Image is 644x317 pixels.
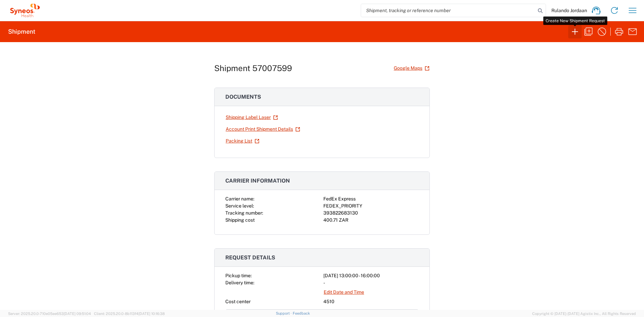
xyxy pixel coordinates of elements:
[323,279,419,286] div: -
[323,210,419,217] div: 393822683130
[225,178,290,184] span: Carrier information
[532,311,636,317] span: Copyright © [DATE]-[DATE] Agistix Inc., All Rights Reserved
[323,202,419,210] div: FEDEX_PRIORITY
[361,4,536,17] input: Shipment, tracking or reference number
[225,112,278,123] a: Shipping Label Laser
[323,217,419,224] div: 400.71 ZAR
[8,28,35,36] h2: Shipment
[225,299,251,304] span: Cost center
[293,311,310,315] a: Feedback
[225,94,261,100] span: Documents
[551,7,587,13] span: Rulando Jordaan
[225,123,300,135] a: Account Print Shipment Details
[94,312,165,316] span: Client: 2025.20.0-8b113f4
[225,135,260,147] a: Packing List
[225,217,255,223] span: Shipping cost
[276,311,293,315] a: Support
[225,210,263,216] span: Tracking number:
[8,312,91,316] span: Server: 2025.20.0-710e05ee653
[225,254,275,261] span: Request details
[323,195,419,202] div: FedEx Express
[214,63,292,73] h1: Shipment 57007599
[64,312,91,316] span: [DATE] 09:51:04
[138,312,165,316] span: [DATE] 10:16:38
[323,298,419,305] div: 4510
[225,273,252,278] span: Pickup time:
[225,203,254,209] span: Service level:
[393,62,430,74] a: Google Maps
[323,272,419,279] div: [DATE] 13:00:00 - 16:00:00
[225,280,254,285] span: Delivery time:
[225,196,254,201] span: Carrier name:
[323,286,364,298] a: Edit Date and Time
